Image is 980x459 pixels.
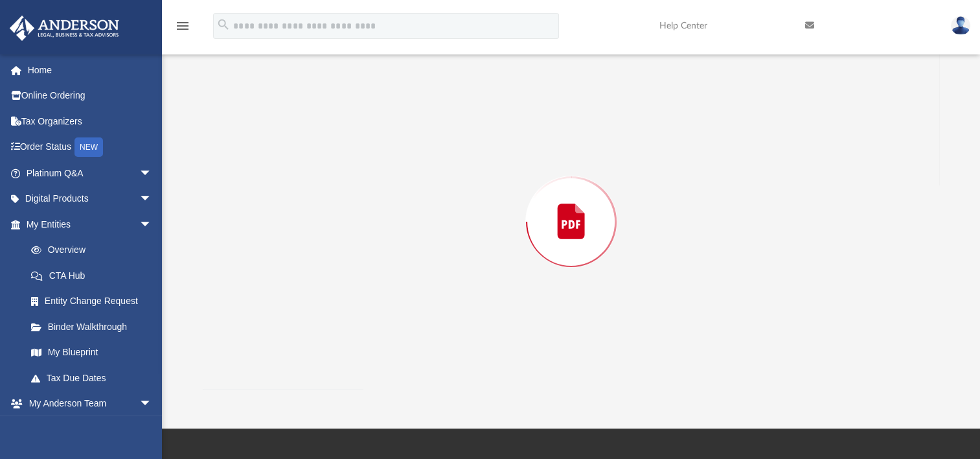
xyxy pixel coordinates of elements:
[175,25,190,34] a: menu
[951,16,970,35] img: User Pic
[175,18,190,34] i: menu
[18,314,172,340] a: Binder Walkthrough
[139,160,165,187] span: arrow_drop_down
[18,263,172,288] a: CTA Hub
[9,134,172,161] a: Order StatusNEW
[6,16,123,41] img: Anderson Advisors Platinum Portal
[216,18,231,32] i: search
[139,391,165,418] span: arrow_drop_down
[139,211,165,238] span: arrow_drop_down
[18,237,172,263] a: Overview
[18,288,172,314] a: Entity Change Request
[18,340,165,366] a: My Blueprint
[9,391,165,417] a: My Anderson Teamarrow_drop_down
[139,186,165,213] span: arrow_drop_down
[9,83,172,109] a: Online Ordering
[9,160,172,186] a: Platinum Q&Aarrow_drop_down
[9,186,172,212] a: Digital Productsarrow_drop_down
[203,21,939,390] div: Preview
[9,211,172,237] a: My Entitiesarrow_drop_down
[9,57,172,83] a: Home
[18,365,172,391] a: Tax Due Dates
[9,108,172,134] a: Tax Organizers
[74,137,103,157] div: NEW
